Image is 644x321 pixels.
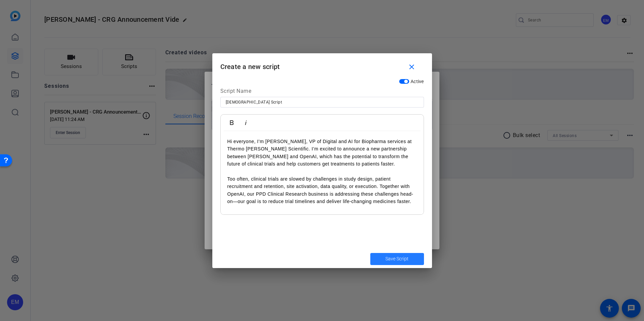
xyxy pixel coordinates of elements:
p: Hi everyone, I’m [PERSON_NAME], VP of Digital and AI for Biopharma services at Thermo [PERSON_NAM... [227,138,417,168]
button: Italic (⌘I) [239,116,252,129]
p: Too often, clinical trials are slowed by challenges in study design, patient recruitment and rete... [227,175,417,205]
input: Enter Script Name [226,98,419,106]
mat-icon: close [408,63,416,71]
div: Script Name [220,87,424,97]
h1: Create a new script [212,53,432,75]
p: By pairing [PERSON_NAME] global scale and scientific expertise with OpenAI’s cutting-edge AI capa... [227,213,417,243]
button: Save Script [370,253,424,265]
span: Active [411,79,424,84]
span: Save Script [385,255,409,262]
button: Bold (⌘B) [225,116,238,129]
